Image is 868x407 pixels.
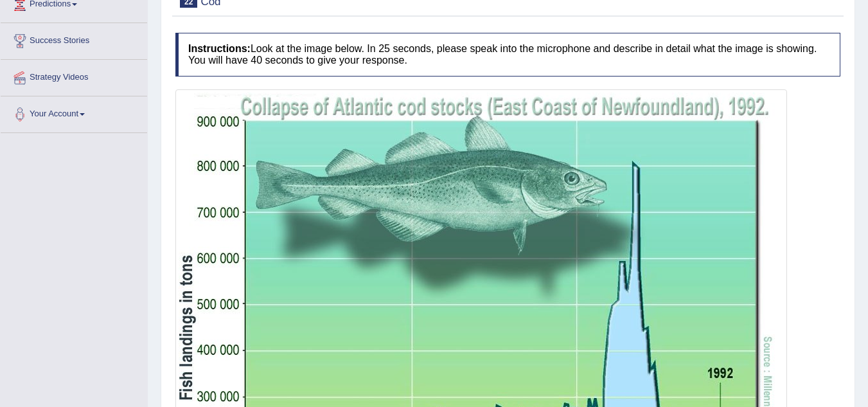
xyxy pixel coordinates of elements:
a: Success Stories [1,23,147,55]
a: Strategy Videos [1,60,147,92]
h4: Look at the image below. In 25 seconds, please speak into the microphone and describe in detail w... [175,33,840,76]
a: Your Account [1,96,147,129]
b: Instructions: [188,43,251,54]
